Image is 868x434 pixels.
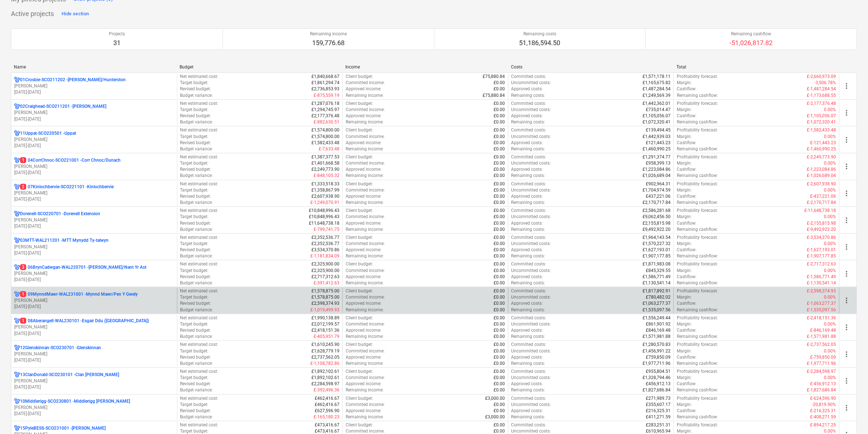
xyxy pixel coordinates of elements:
p: Profitability forecast : [677,208,718,214]
p: 06BrynCadwgan-WAL220701 - [PERSON_NAME]/Nant Yr Ast [20,264,146,271]
p: £-1,460,990.25 [807,146,836,152]
p: Approved income : [346,86,381,92]
p: 10Middlerigg-SCO230801 - Middlerigg [PERSON_NAME] [20,398,130,405]
p: [PERSON_NAME] [14,405,174,411]
p: 02Craighead-SCO211201 - [PERSON_NAME] [20,103,106,110]
div: Hide section [62,10,89,18]
p: 11Uppat-SCO220501 - Uppat [20,130,76,137]
p: £1,487,284.54 [643,86,671,92]
p: Approved costs : [511,140,543,146]
p: 0.00% [824,160,836,166]
div: 01Crosbie-SCO211202 -[PERSON_NAME]/Hunterston[PERSON_NAME][DATE]-[DATE] [14,77,174,95]
p: Cashflow : [677,140,696,146]
div: 03MTT-WAL211201 -MTT Mynydd Ty-talwyn[PERSON_NAME][DATE]-[DATE] [14,237,174,256]
p: £10,848,996.43 [309,208,339,214]
div: Total [677,64,837,70]
p: -3,506.78% [815,80,836,86]
p: £1,861,294.74 [311,80,339,86]
p: £1,442,939.03 [643,134,671,140]
p: 159,776.68 [310,39,347,47]
p: Revised budget : [180,86,211,92]
p: £1,291,374.77 [643,154,671,160]
p: Profitability forecast : [677,127,718,133]
p: [DATE] - [DATE] [14,89,174,95]
p: [DATE] - [DATE] [14,170,174,176]
p: £0.00 [494,220,505,226]
p: [DATE] - [DATE] [14,304,174,310]
p: Active projects [11,9,54,18]
p: £0.00 [494,146,505,152]
div: Project has multi currencies enabled [14,237,20,244]
div: Project has multi currencies enabled [14,157,20,163]
p: £0.00 [494,193,505,200]
p: Remaining income : [346,119,384,125]
p: £-7,633.48 [319,146,339,152]
p: Target budget : [180,134,209,140]
p: Target budget : [180,107,209,113]
p: Cashflow : [677,166,696,173]
div: 12Glenskinnan-SCO230701 -Glenskinnan[PERSON_NAME][DATE]-[DATE] [14,345,174,363]
div: Project has multi currencies enabled [14,264,20,271]
p: £-1,173,688.55 [807,92,836,99]
p: Committed costs : [511,127,546,133]
span: more_vert [843,269,851,278]
p: Remaining costs [519,31,561,37]
p: £-437,221.06 [810,193,836,200]
p: Client budget : [346,100,373,107]
div: 207Kinlochbervie-SCO221101 -Kinlochbervie[PERSON_NAME][DATE]-[DATE] [14,184,174,202]
span: 1 [20,318,26,324]
p: Uncommitted costs : [511,160,551,166]
p: £-1,582,433.48 [807,127,836,133]
span: more_vert [843,350,851,359]
p: Approved costs : [511,220,543,226]
div: Name [14,64,174,70]
p: £0.00 [494,187,505,193]
p: 08Aberangell-WAL230101 - Esgair Ddu ([GEOGRAPHIC_DATA]) [20,318,149,324]
p: £-1,223,084.86 [807,166,836,173]
p: £0.00 [494,80,505,86]
span: 3 [20,264,26,270]
p: Uncommitted costs : [511,187,551,193]
p: £2,170,717.84 [643,200,671,206]
div: Project has multi currencies enabled [14,130,20,137]
p: £0.00 [494,140,505,146]
p: Cashflow : [677,220,696,226]
p: £121,443.23 [646,140,671,146]
p: £-1,072,320.41 [807,119,836,125]
div: Project has multi currencies enabled [14,345,20,351]
p: £735,014.47 [646,107,671,113]
p: Approved costs : [511,193,543,200]
p: Profitability forecast : [677,154,718,160]
p: 07Kinlochbervie-SCO221101 - Kinlochbervie [20,184,114,190]
p: Net estimated cost : [180,100,219,107]
p: Dorenell-SCO220701 - Dorenell Extension [20,211,100,217]
p: [PERSON_NAME] [14,324,174,330]
p: Remaining costs : [511,119,545,125]
p: [DATE] - [DATE] [14,143,174,149]
p: Approved income : [346,193,381,200]
p: Revised budget : [180,113,211,119]
div: Project has multi currencies enabled [14,318,20,324]
p: Client budget : [346,234,373,241]
p: £0.00 [494,173,505,179]
span: more_vert [843,82,851,90]
p: £9,492,922.20 [643,226,671,233]
p: £2,249,773.90 [311,166,339,173]
p: Revised budget : [180,140,211,146]
p: Uncommitted costs : [511,214,551,220]
div: Project has multi currencies enabled [14,77,20,83]
p: Committed costs : [511,74,546,80]
p: Profitability forecast : [677,234,718,241]
p: Margin : [677,160,692,166]
p: [DATE] - [DATE] [14,277,174,283]
div: Project has multi currencies enabled [14,425,20,431]
p: Committed costs : [511,154,546,160]
p: £0.00 [494,200,505,206]
p: 0.00% [824,134,836,140]
p: £1,223,084.86 [643,166,671,173]
p: Net estimated cost : [180,234,219,241]
p: Remaining costs : [511,200,545,206]
p: £1,582,433.48 [311,140,339,146]
div: 108Aberangell-WAL230101 -Esgair Ddu ([GEOGRAPHIC_DATA])[PERSON_NAME][DATE]-[DATE] [14,318,174,336]
p: 01Crosbie-SCO211202 - [PERSON_NAME]/Hunterston [20,77,126,83]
